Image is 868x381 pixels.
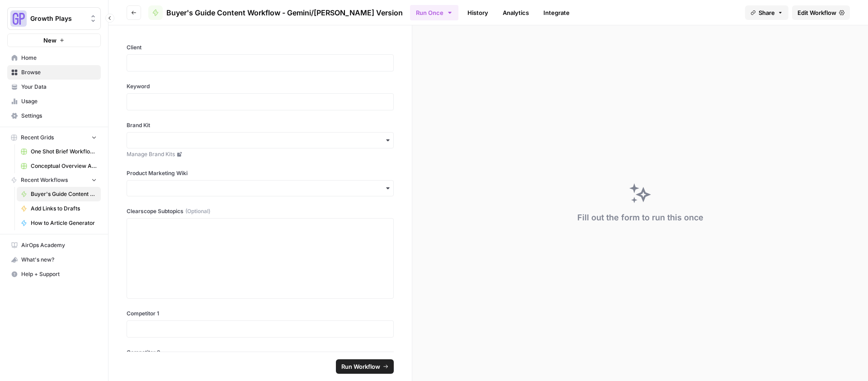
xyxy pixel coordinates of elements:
[7,267,101,281] button: Help + Support
[21,68,97,76] span: Browse
[7,51,101,65] a: Home
[410,5,458,20] button: Run Once
[127,207,394,215] label: Clearscope Subtopics
[17,216,101,230] a: How to Article Generator
[7,252,101,267] button: What's new?
[21,133,54,142] span: Recent Grids
[127,82,394,90] label: Keyword
[127,310,394,318] label: Competitor 1
[7,80,101,94] a: Your Data
[7,131,101,144] button: Recent Grids
[166,7,403,18] span: Buyer's Guide Content Workflow - Gemini/[PERSON_NAME] Version
[7,65,101,80] a: Browse
[21,112,97,120] span: Settings
[7,7,101,30] button: Workspace: Growth Plays
[745,5,788,20] button: Share
[759,8,775,17] span: Share
[21,54,97,62] span: Home
[8,253,100,267] div: What's new?
[341,362,380,371] span: Run Workflow
[21,241,97,249] span: AirOps Academy
[7,94,101,109] a: Usage
[185,207,210,215] span: (Optional)
[7,238,101,252] a: AirOps Academy
[31,219,97,227] span: How to Article Generator
[462,5,494,20] a: History
[21,176,68,184] span: Recent Workflows
[17,144,101,159] a: One Shot Brief Workflow Grid
[7,33,101,47] button: New
[577,211,703,224] div: Fill out the form to run this once
[21,83,97,91] span: Your Data
[7,173,101,187] button: Recent Workflows
[30,14,85,23] span: Growth Plays
[127,348,394,357] label: Competitor 2
[31,162,97,170] span: Conceptual Overview Article Grid
[21,97,97,105] span: Usage
[127,150,394,158] a: Manage Brand Kits
[7,109,101,123] a: Settings
[10,10,27,27] img: Growth Plays Logo
[148,5,403,20] a: Buyer's Guide Content Workflow - Gemini/[PERSON_NAME] Version
[127,43,394,52] label: Client
[497,5,534,20] a: Analytics
[31,148,97,156] span: One Shot Brief Workflow Grid
[797,8,836,17] span: Edit Workflow
[538,5,575,20] a: Integrate
[17,159,101,173] a: Conceptual Overview Article Grid
[43,36,57,45] span: New
[336,359,394,374] button: Run Workflow
[31,205,97,213] span: Add Links to Drafts
[31,190,97,198] span: Buyer's Guide Content Workflow - Gemini/[PERSON_NAME] Version
[127,121,394,129] label: Brand Kit
[127,169,394,177] label: Product Marketing Wiki
[792,5,850,20] a: Edit Workflow
[17,201,101,216] a: Add Links to Drafts
[17,187,101,201] a: Buyer's Guide Content Workflow - Gemini/[PERSON_NAME] Version
[21,270,97,278] span: Help + Support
